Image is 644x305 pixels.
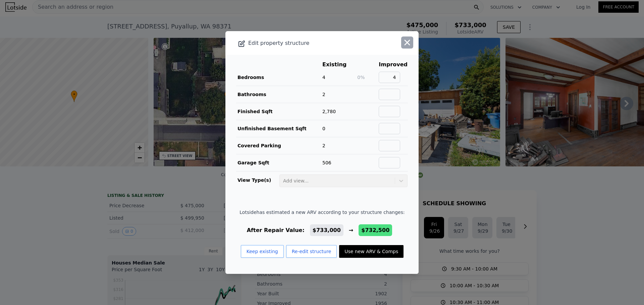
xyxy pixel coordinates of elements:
[361,227,389,233] span: $732,500
[322,143,325,148] span: 2
[236,103,322,120] td: Finished Sqft
[322,109,336,114] span: 2,780
[322,126,325,131] span: 0
[241,245,284,258] button: Keep existing
[286,245,337,258] button: Re-edit structure
[236,69,322,86] td: Bedrooms
[339,245,404,258] button: Use new ARV & Comps
[322,60,357,69] th: Existing
[239,226,405,234] div: After Repair Value: →
[236,137,322,154] td: Covered Parking
[236,120,322,137] td: Unfinished Basement Sqft
[357,75,365,80] span: 0%
[236,154,322,171] td: Garage Sqft
[322,75,325,80] span: 4
[239,209,405,216] span: Lotside has estimated a new ARV according to your structure changes:
[378,60,408,69] th: Improved
[313,227,341,233] span: $733,000
[322,92,325,97] span: 2
[236,171,279,187] td: View Type(s)
[225,39,380,48] div: Edit property structure
[236,86,322,103] td: Bathrooms
[322,160,331,165] span: 506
